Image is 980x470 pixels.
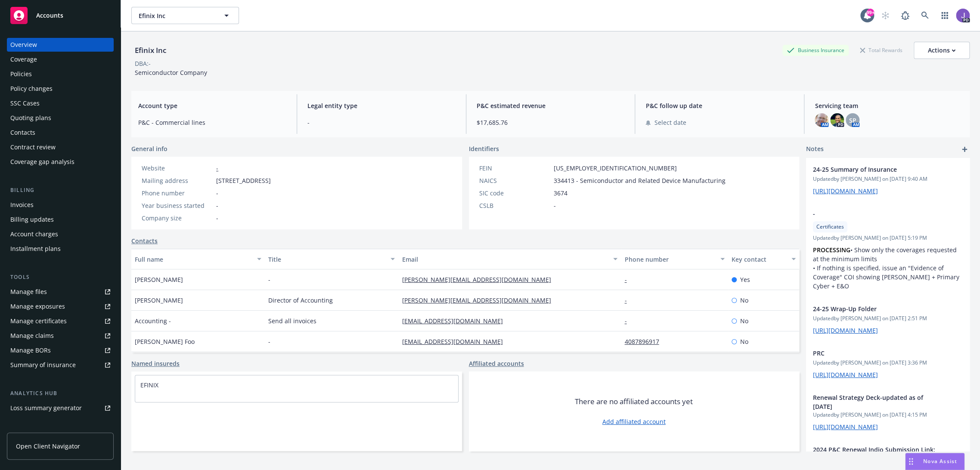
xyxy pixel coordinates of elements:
[645,101,794,110] span: P&C follow up date
[131,7,239,24] button: Efinix Inc
[142,189,213,198] div: Phone number
[398,249,621,269] button: Email
[7,82,114,96] a: Policy changes
[806,297,970,342] div: 24-25 Wrap-Up FolderUpdatedby [PERSON_NAME] on [DATE] 2:51 PM[URL][DOMAIN_NAME]
[813,234,963,242] span: Updated by [PERSON_NAME] on [DATE] 5:19 PM
[479,201,550,210] div: CSLB
[877,7,894,24] a: Start snowing
[131,45,170,56] div: Efinix Inc
[806,144,824,155] span: Notes
[621,249,728,269] button: Phone number
[402,317,509,325] a: [EMAIL_ADDRESS][DOMAIN_NAME]
[7,38,114,52] a: Overview
[216,164,218,172] a: -
[10,300,65,313] div: Manage exposures
[624,337,666,346] a: 4087896917
[813,371,878,379] a: [URL][DOMAIN_NAME]
[813,349,940,358] span: PRC
[7,67,114,81] a: Policies
[856,45,907,56] div: Total Rewards
[7,126,114,139] a: Contacts
[10,358,76,372] div: Summary of insurance
[740,337,748,346] span: No
[602,417,666,426] a: Add affiliated account
[36,12,63,19] span: Accounts
[402,275,558,284] a: [PERSON_NAME][EMAIL_ADDRESS][DOMAIN_NAME]
[782,45,849,56] div: Business Insurance
[216,201,218,210] span: -
[16,442,80,451] span: Open Client Navigator
[10,126,35,139] div: Contacts
[131,236,158,245] a: Contacts
[138,118,286,127] span: P&C - Commercial lines
[469,359,524,368] a: Affiliated accounts
[135,68,207,77] span: Semiconductor Company
[135,316,171,325] span: Accounting -
[140,381,158,389] a: EFINIX
[624,275,633,284] a: -
[7,111,114,125] a: Quoting plans
[813,175,963,183] span: Updated by [PERSON_NAME] on [DATE] 9:40 AM
[268,275,270,284] span: -
[268,337,270,346] span: -
[142,201,213,210] div: Year business started
[10,343,51,357] div: Manage BORs
[7,285,114,299] a: Manage files
[7,329,114,343] a: Manage claims
[10,314,67,328] div: Manage certificates
[7,300,114,313] span: Manage exposures
[813,315,963,322] span: Updated by [PERSON_NAME] on [DATE] 2:51 PM
[142,176,213,185] div: Mailing address
[554,201,556,210] span: -
[813,326,878,334] a: [URL][DOMAIN_NAME]
[131,144,167,153] span: General info
[554,164,677,173] span: [US_EMPLOYER_IDENTIFICATION_NUMBER]
[135,337,195,346] span: [PERSON_NAME] Foo
[813,411,963,419] span: Updated by [PERSON_NAME] on [DATE] 4:15 PM
[216,213,218,223] span: -
[740,296,748,305] span: No
[142,213,213,223] div: Company size
[7,155,114,169] a: Coverage gap analysis
[849,116,856,125] span: SP
[7,242,114,256] a: Installment plans
[806,386,970,438] div: Renewal Strategy Deck-updated as of [DATE]Updatedby [PERSON_NAME] on [DATE] 4:15 PM[URL][DOMAIN_N...
[139,11,213,20] span: Efinix Inc
[469,144,499,153] span: Identifiers
[813,165,940,174] span: 24-25 Summary of Insurance
[554,176,726,185] span: 334413 - Semiconductor and Related Device Manufacturing
[10,53,37,66] div: Coverage
[813,245,963,291] p: • Show only the coverages requested at the minimum limits • If nothing is specified, issue an "Ev...
[10,242,61,256] div: Installment plans
[732,255,786,264] div: Key contact
[813,187,878,195] a: [URL][DOMAIN_NAME]
[216,189,218,198] span: -
[813,209,940,218] span: -
[268,255,385,264] div: Title
[307,101,456,110] span: Legal entity type
[624,255,715,264] div: Phone number
[728,249,799,269] button: Key contact
[813,423,878,431] a: [URL][DOMAIN_NAME]
[7,273,114,281] div: Tools
[923,458,957,465] span: Nova Assist
[268,316,316,325] span: Send all invoices
[10,82,53,96] div: Policy changes
[554,189,568,198] span: 3674
[813,393,940,411] span: Renewal Strategy Deck-updated as of [DATE]
[135,59,151,68] div: DBA: -
[402,296,558,304] a: [PERSON_NAME][EMAIL_ADDRESS][DOMAIN_NAME]
[7,401,114,415] a: Loss summary generator
[806,342,970,386] div: PRCUpdatedby [PERSON_NAME] on [DATE] 3:36 PM[URL][DOMAIN_NAME]
[10,155,74,169] div: Coverage gap analysis
[624,296,633,304] a: -
[740,316,748,325] span: No
[928,42,955,59] div: Actions
[10,67,32,81] div: Policies
[216,176,271,185] span: [STREET_ADDRESS]
[7,213,114,226] a: Billing updates
[10,227,58,241] div: Account charges
[575,396,693,407] span: There are no affiliated accounts yet
[131,249,265,269] button: Full name
[10,213,54,226] div: Billing updates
